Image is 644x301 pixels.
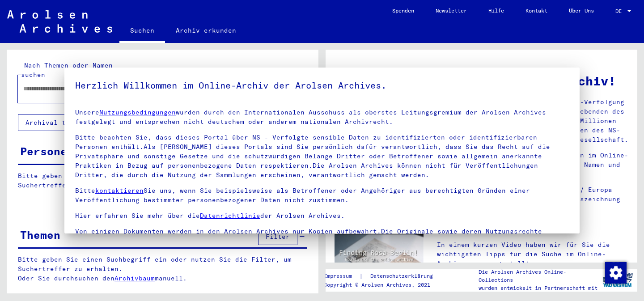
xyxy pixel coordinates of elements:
[75,227,569,246] p: Von einigen Dokumenten werden in den Arolsen Archives nur Kopien aufbewahrt.Die Originale sowie d...
[99,108,176,116] a: Nutzungsbedingungen
[75,186,569,205] p: Bitte Sie uns, wenn Sie beispielsweise als Betroffener oder Angehöriger aus berechtigten Gründen ...
[75,108,569,127] p: Unsere wurden durch den Internationalen Ausschuss als oberstes Leitungsgremium der Arolsen Archiv...
[200,212,260,220] a: Datenrichtlinie
[75,211,569,220] p: Hier erfahren Sie mehr über die der Arolsen Archives.
[75,133,569,180] p: Bitte beachten Sie, dass dieses Portal über NS - Verfolgte sensible Daten zu identifizierten oder...
[605,262,627,284] img: Zustimmung ändern
[95,187,144,195] a: kontaktieren
[75,78,569,93] h5: Herzlich Willkommen im Online-Archiv der Arolsen Archives.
